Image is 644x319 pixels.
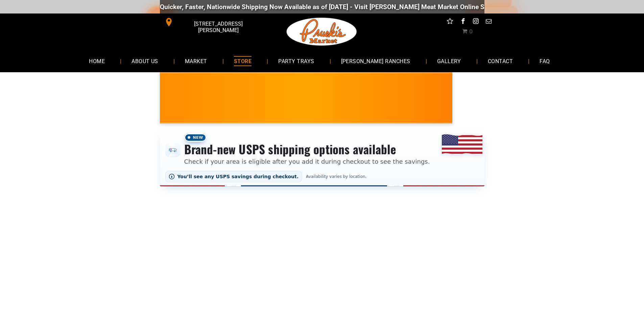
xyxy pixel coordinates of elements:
a: PARTY TRAYS [268,52,324,70]
a: [STREET_ADDRESS][PERSON_NAME] [160,17,263,27]
a: MARKET [175,52,217,70]
h3: Brand-new USPS shipping options available [184,142,430,157]
span: [STREET_ADDRESS][PERSON_NAME] [174,17,262,37]
div: Quicker, Faster, Nationwide Shipping Now Available as of [DATE] - Visit [PERSON_NAME] Meat Market... [160,3,569,11]
span: Availability varies by location. [305,174,368,179]
a: CONTACT [478,52,523,70]
div: Shipping options announcement [160,129,484,186]
a: STORE [224,52,262,70]
a: Social network [446,17,454,27]
p: Check if your area is eligible after you add it during checkout to see the savings. [184,157,430,166]
a: HOME [79,52,115,70]
span: New [184,133,207,142]
a: instagram [471,17,480,27]
a: FAQ [529,52,560,70]
span: You’ll see any USPS savings during checkout. [177,174,299,179]
a: facebook [458,17,467,27]
a: GALLERY [427,52,471,70]
span: 0 [469,28,473,35]
a: ABOUT US [121,52,168,70]
a: [PERSON_NAME] RANCHES [331,52,421,70]
img: Pruski-s+Market+HQ+Logo2-1920w.png [285,14,358,50]
a: email [484,17,493,27]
